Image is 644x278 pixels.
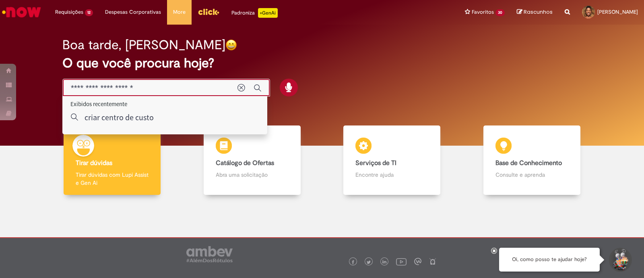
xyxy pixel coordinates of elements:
[495,9,505,16] span: 30
[173,8,186,16] span: More
[597,8,638,15] span: [PERSON_NAME]
[499,248,600,272] div: Oi, como posso te ajudar hoje?
[76,171,149,187] p: Tirar dúvidas com Lupi Assist e Gen Ai
[198,6,219,18] img: click_logo_yellow_360x200.png
[182,125,322,195] a: Catálogo de Ofertas Abra uma solicitação
[1,4,42,20] img: ServiceNow
[355,171,428,179] p: Encontre ajuda
[429,258,436,265] img: logo_footer_naosei.png
[367,260,371,264] img: logo_footer_twitter.png
[62,56,582,70] h2: O que você procura hoje?
[42,125,182,195] a: Tirar dúvidas Tirar dúvidas com Lupi Assist e Gen Ai
[355,159,396,167] b: Serviços de TI
[396,256,407,267] img: logo_footer_youtube.png
[351,260,355,264] img: logo_footer_facebook.png
[258,8,278,18] p: +GenAi
[231,8,278,18] div: Padroniza
[186,246,233,262] img: logo_footer_ambev_rotulo_gray.png
[85,9,93,16] span: 12
[524,8,553,16] span: Rascunhos
[62,38,225,52] h2: Boa tarde, [PERSON_NAME]
[382,260,386,265] img: logo_footer_linkedin.png
[608,248,632,272] button: Iniciar Conversa de Suporte
[216,171,289,179] p: Abra uma solicitação
[216,159,274,167] b: Catálogo de Ofertas
[414,258,421,265] img: logo_footer_workplace.png
[495,159,562,167] b: Base de Conhecimento
[472,8,494,16] span: Favoritos
[322,125,462,195] a: Serviços de TI Encontre ajuda
[225,39,237,51] img: happy-face.png
[462,125,602,195] a: Base de Conhecimento Consulte e aprenda
[517,8,553,16] a: Rascunhos
[495,171,568,179] p: Consulte e aprenda
[55,8,83,16] span: Requisições
[76,159,112,167] b: Tirar dúvidas
[105,8,161,16] span: Despesas Corporativas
